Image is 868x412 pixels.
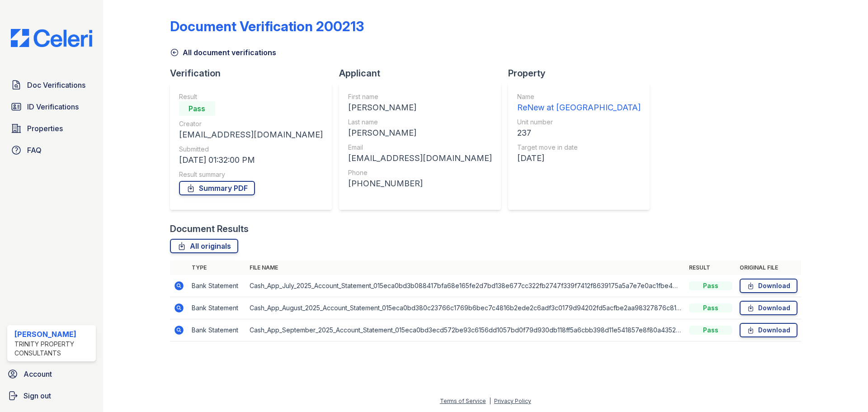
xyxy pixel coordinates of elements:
a: Download [740,323,797,337]
div: Last name [348,118,492,127]
div: Result summary [179,170,323,179]
div: [EMAIL_ADDRESS][DOMAIN_NAME] [179,128,323,141]
th: File name [246,260,685,275]
span: FAQ [27,145,42,156]
a: Privacy Policy [494,398,531,404]
div: 237 [517,127,641,139]
th: Original file [736,260,801,275]
td: Cash_App_August_2025_Account_Statement_015eca0bd380c23766c1769b6bec7c4816b2ede2c6adf3c0179d94202f... [246,297,685,319]
span: Doc Verifications [27,80,85,90]
div: Target move in date [517,143,641,152]
span: Account [24,369,52,379]
div: Pass [689,303,732,313]
td: Cash_App_July_2025_Account_Statement_015eca0bd3b088417bfa68e165fe2d7bd138e677cc322fb2747f339f7412... [246,275,685,297]
div: Result [179,92,323,101]
a: ID Verifications [7,98,96,116]
div: [DATE] 01:32:00 PM [179,154,323,166]
div: [PERSON_NAME] [348,101,492,114]
div: ReNew at [GEOGRAPHIC_DATA] [517,101,641,114]
div: Email [348,143,492,152]
a: Terms of Service [440,398,486,404]
a: Sign out [4,387,99,405]
a: Download [740,279,797,293]
div: Trinity Property Consultants [14,340,92,358]
th: Result [685,260,736,275]
a: FAQ [7,141,96,159]
span: ID Verifications [27,101,79,112]
div: Document Verification 200213 [170,18,364,34]
td: Cash_App_September_2025_Account_Statement_015eca0bd3ecd572be93c6156dd1057bd0f79d930db118ff5a6cbb3... [246,319,685,341]
div: Pass [689,281,732,290]
td: Bank Statement [188,297,246,319]
a: All originals [170,239,238,253]
div: Applicant [339,67,508,80]
div: Property [508,67,657,80]
div: Verification [170,67,339,80]
div: Submitted [179,145,323,154]
div: | [489,398,491,404]
a: All document verifications [170,47,276,58]
div: Document Results [170,223,249,235]
div: [PHONE_NUMBER] [348,177,492,190]
th: Type [188,260,246,275]
td: Bank Statement [188,319,246,341]
a: Account [4,365,99,383]
span: Sign out [24,390,51,401]
div: [EMAIL_ADDRESS][DOMAIN_NAME] [348,152,492,165]
div: Unit number [517,118,641,127]
div: Creator [179,119,323,128]
div: [DATE] [517,152,641,165]
div: Phone [348,168,492,177]
a: Properties [7,119,96,137]
a: Download [740,301,797,315]
a: Name ReNew at [GEOGRAPHIC_DATA] [517,92,641,114]
td: Bank Statement [188,275,246,297]
div: Name [517,92,641,101]
img: CE_Logo_Blue-a8612792a0a2168367f1c8372b55b34899dd931a85d93a1a3d3e32e68fde9ad4.png [4,29,99,47]
div: Pass [179,101,215,116]
a: Doc Verifications [7,76,96,94]
a: Summary PDF [179,181,255,195]
div: First name [348,92,492,101]
div: [PERSON_NAME] [348,127,492,139]
span: Properties [27,123,63,134]
div: Pass [689,326,732,335]
div: [PERSON_NAME] [14,329,92,340]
